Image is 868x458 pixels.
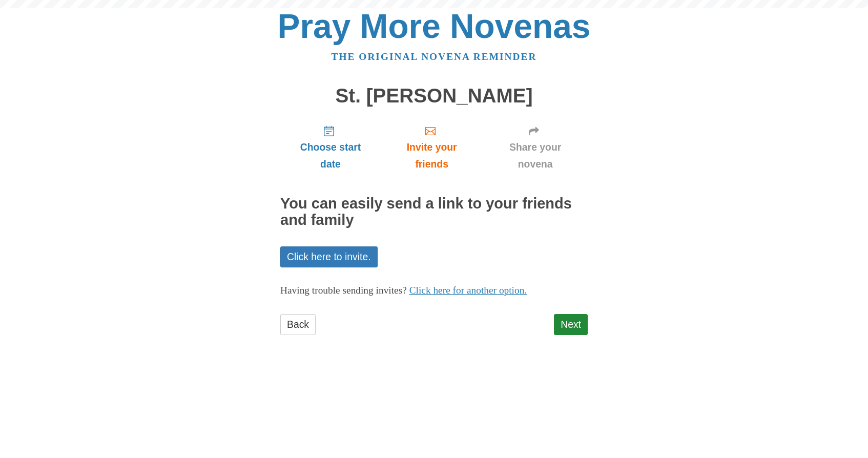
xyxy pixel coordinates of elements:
[483,117,588,178] a: Share your novena
[280,246,378,267] a: Click here to invite.
[280,285,407,296] span: Having trouble sending invites?
[280,117,381,178] a: Choose start date
[280,196,588,228] h2: You can easily send a link to your friends and family
[280,314,316,335] a: Back
[280,85,588,107] h1: St. [PERSON_NAME]
[409,285,527,296] a: Click here for another option.
[381,117,483,178] a: Invite your friends
[291,139,370,173] span: Choose start date
[391,139,472,173] span: Invite your friends
[493,139,577,173] span: Share your novena
[332,51,537,62] a: The original novena reminder
[554,314,588,335] a: Next
[278,7,591,45] a: Pray More Novenas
